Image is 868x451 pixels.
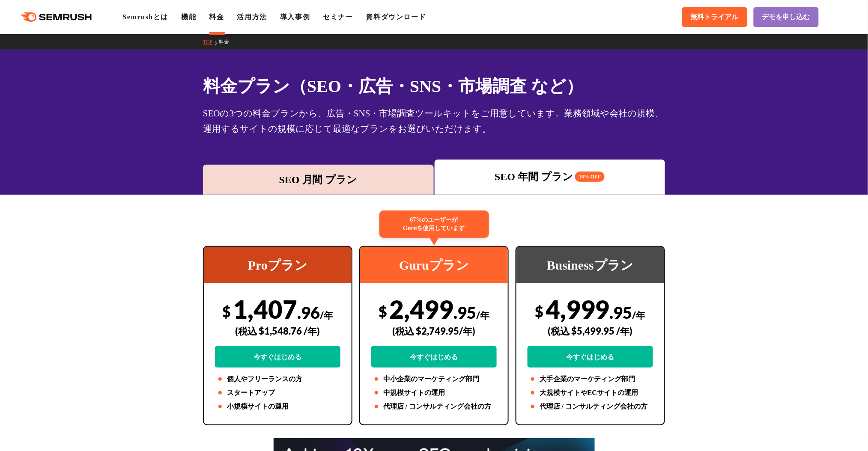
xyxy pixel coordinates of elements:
[122,13,168,21] a: Semrushとは
[528,346,653,368] a: 今すぐはじめる
[371,401,497,412] li: 代理店 / コンサルティング会社の方
[762,13,810,22] span: デモを申し込む
[207,172,430,187] div: SEO 月間 プラン
[691,13,739,22] span: 無料トライアル
[439,169,661,184] div: SEO 年間 プラン
[237,13,267,21] a: 活用方法
[215,346,340,368] a: 今すぐはじめる
[754,7,819,27] a: デモを申し込む
[610,303,632,322] span: .95
[215,294,340,368] div: 1,407
[535,303,543,320] span: $
[215,374,340,384] li: 個人やフリーランスの方
[181,13,196,21] a: 機能
[528,316,653,346] div: (税込 $5,499.95 /年)
[360,247,508,283] div: Guruプラン
[528,388,653,398] li: 大規模サイトやECサイトの運用
[632,309,646,321] span: /年
[371,294,497,368] div: 2,499
[528,294,653,368] div: 4,999
[280,13,310,21] a: 導入事例
[203,106,665,136] div: SEOの3つの料金プランから、広告・SNS・市場調査ツールキットをご用意しています。業務領域や会社の規模、運用するサイトの規模に応じて最適なプランをお選びいただけます。
[323,13,353,21] a: セミナー
[215,401,340,412] li: 小規模サイトの運用
[371,388,497,398] li: 中規模サイトの運用
[297,303,320,322] span: .96
[366,13,427,21] a: 資料ダウンロード
[222,303,231,320] span: $
[215,316,340,346] div: (税込 $1,548.76 /年)
[516,247,664,283] div: Businessプラン
[203,39,219,45] a: TOP
[682,7,747,27] a: 無料トライアル
[209,13,224,21] a: 料金
[379,211,489,238] div: 67%のユーザーが Guruを使用しています
[528,374,653,384] li: 大手企業のマーケティング部門
[204,247,352,283] div: Proプラン
[203,74,665,99] h1: 料金プラン（SEO・広告・SNS・市場調査 など）
[371,374,497,384] li: 中小企業のマーケティング部門
[453,303,476,322] span: .95
[371,346,497,368] a: 今すぐはじめる
[379,303,387,320] span: $
[476,309,489,321] span: /年
[215,388,340,398] li: スタートアップ
[371,316,497,346] div: (税込 $2,749.95/年)
[575,172,605,182] span: 16% OFF
[528,401,653,412] li: 代理店 / コンサルティング会社の方
[219,39,236,45] a: 料金
[320,309,333,321] span: /年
